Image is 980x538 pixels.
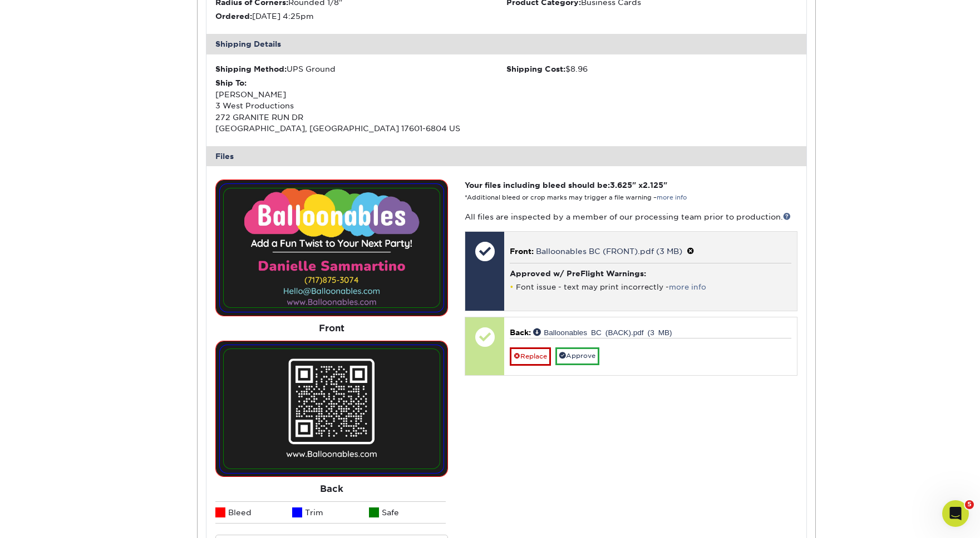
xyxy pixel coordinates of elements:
li: Font issue - text may print incorrectly - [510,282,791,292]
li: Bleed [215,501,292,524]
div: Back [215,477,448,501]
h4: Approved w/ PreFlight Warnings: [510,269,791,278]
strong: Ordered: [215,12,252,21]
span: Front: [510,247,534,256]
div: UPS Ground [215,63,506,74]
span: Back: [510,328,531,337]
div: $8.96 [506,63,797,74]
a: Balloonables BC (BACK).pdf (3 MB) [533,328,672,336]
a: more info [657,194,687,201]
strong: Ship To: [215,78,247,87]
a: Replace [510,347,551,365]
a: more info [669,283,706,291]
small: *Additional bleed or crop marks may trigger a file warning – [465,194,687,201]
li: Safe [369,501,446,524]
li: [DATE] 4:25pm [215,11,506,22]
div: Files [206,146,806,166]
div: Front [215,316,448,341]
div: [PERSON_NAME] 3 West Productions 272 GRANITE RUN DR [GEOGRAPHIC_DATA], [GEOGRAPHIC_DATA] 17601-68... [215,77,506,134]
div: Shipping Details [206,34,806,54]
a: Approve [555,347,599,365]
span: 3.625 [610,181,632,190]
strong: Shipping Method: [215,64,287,73]
iframe: Intercom live chat [942,500,969,527]
strong: Shipping Cost: [506,64,565,73]
span: 2.125 [643,181,663,190]
a: Balloonables BC (FRONT).pdf (3 MB) [536,247,682,256]
strong: Your files including bleed should be: " x " [465,181,667,190]
li: Trim [292,501,369,524]
p: All files are inspected by a member of our processing team prior to production. [465,211,797,222]
span: 5 [965,500,974,509]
